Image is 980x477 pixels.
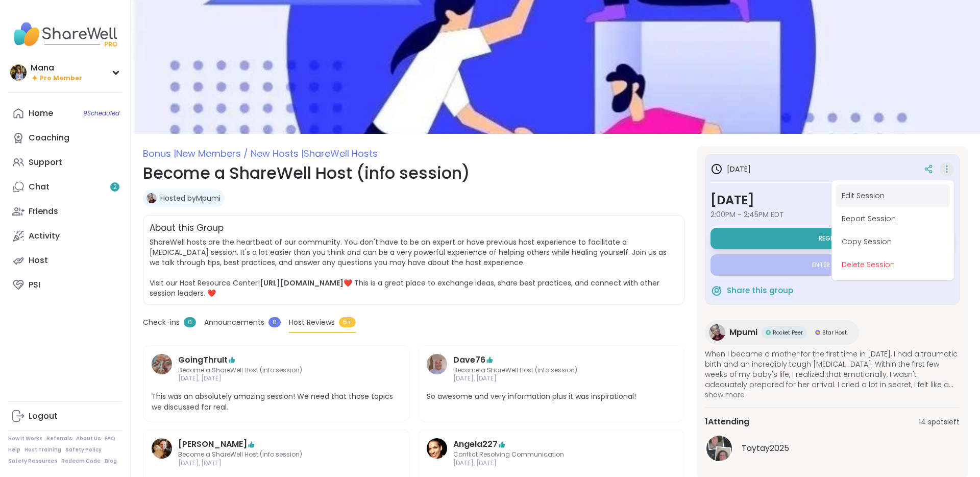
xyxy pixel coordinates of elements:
[453,354,485,366] a: Dave76
[152,354,172,384] a: GoingThruIt
[8,273,122,297] a: PSI
[40,74,82,83] span: Pro Member
[105,458,117,465] a: Blog
[453,366,650,375] span: Become a ShareWell Host (info session)
[8,16,122,52] img: ShareWell Nav Logo
[176,147,304,160] span: New Members / New Hosts |
[727,285,793,297] span: Share this group
[705,390,960,400] span: show more
[710,163,751,175] h3: [DATE]
[61,458,101,465] a: Redeem Code
[8,224,122,248] a: Activity
[150,237,667,298] span: ShareWell hosts are the heartbeat of our community. You don't have to be an expert or have previo...
[8,458,57,465] a: Safety Resources
[710,209,954,220] span: 2:00PM - 2:45PM EDT
[819,234,846,243] span: Register
[836,253,950,276] button: Delete Session
[427,438,447,459] img: Angela227
[836,230,950,253] button: Copy Session
[453,450,650,459] span: Conflict Resolving Communication
[178,459,375,468] span: [DATE], [DATE]
[710,280,793,301] button: Share this group
[8,126,122,150] a: Coaching
[150,222,224,235] h2: About this Group
[29,181,50,193] div: Chat
[742,442,789,455] span: Taytay2025
[706,436,732,461] img: Taytay2025
[427,391,676,402] span: So awesome and very information plus it was inspirational!
[204,317,264,328] span: Announcements
[178,354,228,366] a: GoingThruIt
[709,324,725,341] img: Mpumi
[31,62,82,74] div: Mana
[76,435,101,442] a: About Us
[24,446,61,454] a: Host Training
[822,329,847,337] span: Star Host
[427,354,447,374] img: Dave76
[453,438,498,450] a: Angela227
[919,417,960,427] span: 14 spots left
[836,207,950,230] button: Report Session
[339,317,356,327] span: 5+
[453,374,650,383] span: [DATE], [DATE]
[304,147,378,160] span: ShareWell Hosts
[83,109,119,117] span: 9 Scheduled
[29,255,48,266] div: Host
[268,317,281,327] span: 0
[815,330,820,335] img: Star Host
[152,438,172,459] img: LuAnn
[10,64,27,81] img: Mana
[705,320,859,345] a: MpumiMpumiRocket PeerRocket PeerStar HostStar Host
[46,435,72,442] a: Referrals
[8,404,122,428] a: Logout
[29,411,58,422] div: Logout
[160,193,220,203] a: Hosted byMpumi
[812,261,853,269] span: Enter group
[8,446,20,454] a: Help
[146,193,157,203] img: Mpumi
[8,101,122,126] a: Home9Scheduled
[65,446,102,454] a: Safety Policy
[8,248,122,273] a: Host
[105,435,115,442] a: FAQ
[184,317,196,327] span: 0
[178,450,375,459] span: Become a ShareWell Host (info session)
[143,161,684,185] h1: Become a ShareWell Host (info session)
[8,435,42,442] a: How It Works
[705,434,960,463] a: Taytay2025Taytay2025
[729,326,757,339] span: Mpumi
[29,157,62,168] div: Support
[289,317,335,328] span: Host Reviews
[427,438,447,468] a: Angela227
[113,183,117,192] span: 2
[705,416,749,428] span: 1 Attending
[29,230,60,242] div: Activity
[705,349,960,390] span: When I became a mother for the first time in [DATE], I had a traumatic birth and an incredibly to...
[427,354,447,384] a: Dave76
[8,175,122,199] a: Chat2
[766,330,771,335] img: Rocket Peer
[773,329,803,337] span: Rocket Peer
[453,459,650,468] span: [DATE], [DATE]
[8,199,122,224] a: Friends
[152,438,172,468] a: LuAnn
[710,228,954,249] button: Register
[260,278,344,288] a: [URL][DOMAIN_NAME]
[152,391,401,413] span: This was an absolutely amazing session! We need that those topics we discussed for real.
[152,354,172,374] img: GoingThruIt
[143,317,180,328] span: Check-ins
[710,191,954,209] h3: [DATE]
[29,132,69,144] div: Coaching
[29,279,40,291] div: PSI
[178,366,375,375] span: Become a ShareWell Host (info session)
[710,284,723,297] img: ShareWell Logomark
[178,438,247,450] a: [PERSON_NAME]
[8,150,122,175] a: Support
[29,206,58,217] div: Friends
[178,374,375,383] span: [DATE], [DATE]
[29,108,53,119] div: Home
[710,254,954,276] button: Enter group
[836,184,950,207] button: Edit Session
